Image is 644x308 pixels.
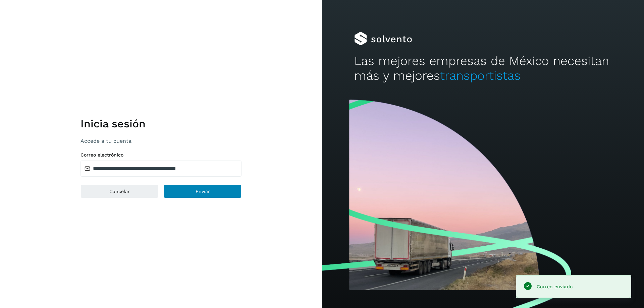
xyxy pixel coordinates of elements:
h1: Inicia sesión [80,117,241,130]
button: Cancelar [80,185,158,198]
span: Enviar [196,189,210,194]
span: transportistas [440,68,521,83]
button: Enviar [164,185,241,198]
label: Correo electrónico [80,152,241,158]
p: Accede a tu cuenta [80,138,241,144]
span: Correo enviado [537,284,573,289]
h2: Las mejores empresas de México necesitan más y mejores [354,54,612,83]
span: Cancelar [109,189,130,194]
